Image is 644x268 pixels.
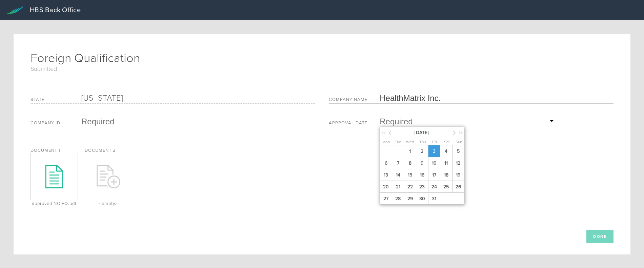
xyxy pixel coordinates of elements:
[432,140,437,144] span: Fri
[440,169,452,181] span: 18
[419,140,426,144] span: Thu
[406,140,414,144] span: Wed
[329,121,380,127] label: Approval Date
[31,202,78,206] div: approved NC FQ.pdf
[416,181,428,193] span: 23
[380,117,556,127] input: Required
[452,157,464,169] span: 12
[428,193,441,205] span: 31
[329,98,380,103] label: Company Name
[452,169,464,181] span: 19
[85,202,132,206] div: <empty>
[404,169,416,181] span: 15
[404,157,416,169] span: 8
[392,157,404,169] span: 7
[380,157,392,169] span: 6
[380,193,392,205] span: 27
[404,181,416,193] span: 22
[392,169,404,181] span: 14
[392,181,404,193] span: 21
[416,157,428,169] span: 9
[31,121,81,127] label: Company ID
[428,157,440,169] span: 10
[452,181,464,193] span: 26
[393,129,450,136] span: [DATE]
[404,145,416,157] span: 1
[452,145,464,157] span: 5
[31,51,613,73] h1: Foreign Qualification
[392,193,404,205] span: 28
[440,145,452,157] span: 4
[416,169,428,181] span: 16
[428,145,440,157] span: 3
[395,140,401,144] span: Tue
[31,65,613,73] span: Submitted
[416,193,428,205] span: 30
[456,140,462,144] span: Sun
[380,181,392,193] span: 20
[31,98,81,103] label: State
[444,140,449,144] span: Sat
[404,193,416,205] span: 29
[380,169,392,181] span: 13
[416,145,428,157] span: 2
[85,148,116,153] label: Document 2
[81,117,312,127] input: Required
[428,169,440,181] span: 17
[440,157,452,169] span: 11
[428,181,440,193] span: 24
[382,140,390,144] span: Mon
[586,230,613,243] button: Done
[81,93,312,103] div: [US_STATE]
[440,181,452,193] span: 25
[380,93,610,103] input: Required
[31,148,60,153] label: Document 1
